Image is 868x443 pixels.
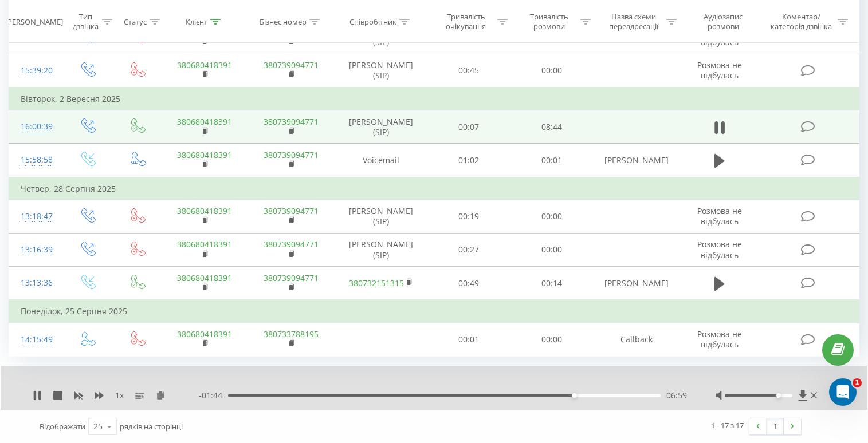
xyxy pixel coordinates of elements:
[9,300,859,323] td: Понеділок, 25 Серпня 2025
[697,239,742,260] span: Розмова не відбулась
[604,12,664,31] div: Назва схеми переадресації
[177,205,232,216] a: 380680418391
[349,278,404,288] a: 380732151315
[510,200,593,233] td: 00:00
[334,200,427,233] td: [PERSON_NAME] (SIP)
[199,390,228,401] span: - 01:44
[711,420,744,431] div: 1 - 17 з 17
[21,116,50,138] div: 16:00:39
[115,390,124,401] span: 1 x
[264,272,319,283] a: 380739094771
[666,390,687,401] span: 06:59
[427,110,510,144] td: 00:07
[521,12,578,31] div: Тривалість розмови
[767,418,784,434] a: 1
[264,329,319,339] a: 380733788195
[334,144,427,177] td: Voicemail
[21,272,50,294] div: 13:13:36
[829,378,857,406] iframe: Intercom live chat
[264,205,319,216] a: 380739094771
[177,272,232,283] a: 380680418391
[93,421,103,432] div: 25
[427,267,510,300] td: 00:49
[5,17,63,26] div: [PERSON_NAME]
[427,233,510,266] td: 00:27
[768,12,835,31] div: Коментар/категорія дзвінка
[21,149,50,171] div: 15:58:58
[776,393,781,398] div: Accessibility label
[510,144,593,177] td: 00:01
[120,421,183,432] span: рядків на сторінці
[21,329,50,351] div: 14:15:49
[72,12,99,31] div: Тип дзвінка
[510,110,593,144] td: 08:44
[427,54,510,88] td: 00:45
[260,17,307,26] div: Бізнес номер
[264,60,319,70] a: 380739094771
[264,149,319,160] a: 380739094771
[510,323,593,356] td: 00:00
[697,60,742,81] span: Розмова не відбулась
[510,233,593,266] td: 00:00
[9,177,859,200] td: Четвер, 28 Серпня 2025
[21,205,50,228] div: 13:18:47
[21,60,50,82] div: 15:39:20
[334,54,427,88] td: [PERSON_NAME] (SIP)
[40,421,85,432] span: Відображати
[264,239,319,250] a: 380739094771
[427,200,510,233] td: 00:19
[186,17,207,26] div: Клієнт
[697,329,742,350] span: Розмова не відбулась
[572,393,577,398] div: Accessibility label
[177,329,232,339] a: 380680418391
[21,239,50,261] div: 13:16:39
[334,110,427,144] td: [PERSON_NAME] (SIP)
[593,144,680,177] td: [PERSON_NAME]
[697,205,742,227] span: Розмова не відбулась
[853,378,862,387] span: 1
[349,17,396,26] div: Співробітник
[177,239,232,250] a: 380680418391
[177,60,232,70] a: 380680418391
[124,17,147,26] div: Статус
[438,12,494,31] div: Тривалість очікування
[334,233,427,266] td: [PERSON_NAME] (SIP)
[177,116,232,127] a: 380680418391
[510,267,593,300] td: 00:14
[177,149,232,160] a: 380680418391
[593,323,680,356] td: Callback
[427,323,510,356] td: 00:01
[690,12,756,31] div: Аудіозапис розмови
[510,54,593,88] td: 00:00
[9,88,859,110] td: Вівторок, 2 Вересня 2025
[264,116,319,127] a: 380739094771
[427,144,510,177] td: 01:02
[593,267,680,300] td: [PERSON_NAME]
